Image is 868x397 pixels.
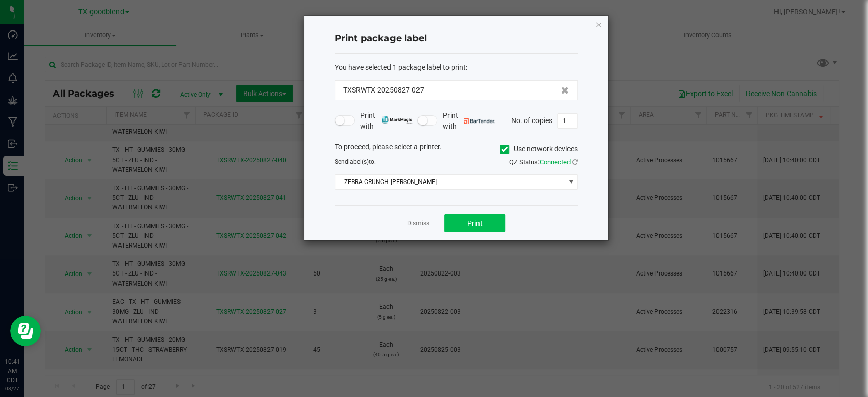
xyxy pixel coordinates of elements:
[335,62,578,73] div: :
[442,110,495,132] span: Print with
[407,219,429,228] a: Dismiss
[360,110,412,132] span: Print with
[467,219,483,227] span: Print
[381,116,412,124] img: mark_magic_cybra.png
[500,144,578,155] label: Use network devices
[540,158,571,166] span: Connected
[335,175,564,189] span: ZEBRA-CRUNCH-[PERSON_NAME]
[327,142,585,157] div: To proceed, please select a printer.
[464,118,495,124] img: bartender.png
[509,158,578,166] span: QZ Status:
[335,158,376,165] span: Send to:
[10,316,41,346] iframe: Resource center
[335,63,466,71] span: You have selected 1 package label to print
[511,116,552,124] span: No. of copies
[335,32,578,45] h4: Print package label
[343,85,424,96] span: TXSRWTX-20250827-027
[348,158,369,165] span: label(s)
[444,214,505,232] button: Print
